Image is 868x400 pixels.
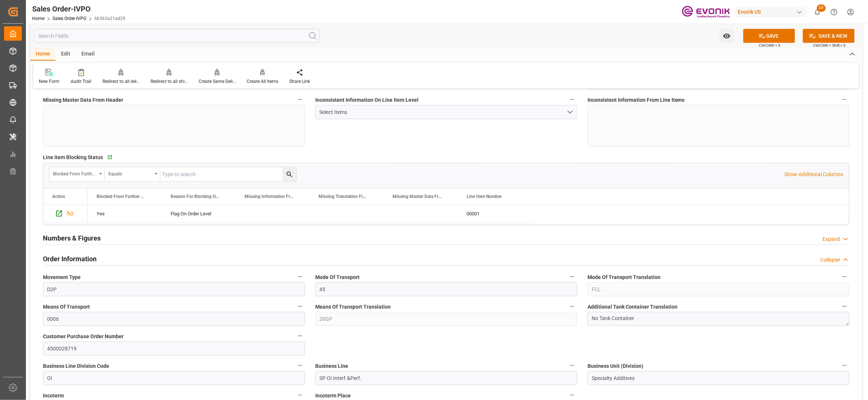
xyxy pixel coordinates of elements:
[315,392,351,400] span: Incoterm Place
[171,194,220,199] span: Reason For Blocking On This Line Item
[295,361,305,370] button: Business Line Division Code
[826,4,842,20] button: Help Center
[76,48,100,61] div: Email
[43,362,109,370] span: Business Line Division Code
[315,105,577,119] button: open menu
[568,272,577,282] button: Mode Of Transport
[71,78,91,85] div: Audit Trail
[458,205,532,222] div: 00001
[43,303,90,311] span: Means Of Transport
[295,272,305,282] button: Movement Type
[162,205,236,222] div: Flag On Order Level
[295,331,305,341] button: Customer Purchase Order Number
[43,96,123,104] span: Missing Master Data From Header
[813,43,846,48] span: Ctrl/CMD + Shift + S
[43,333,124,340] span: Customer Purchase Order Number
[588,362,643,370] span: Business Unit (Division)
[759,43,781,48] span: Ctrl/CMD + S
[823,235,840,243] div: Expand
[151,78,188,85] div: Redirect to all shipments
[39,78,60,85] div: New Form
[588,273,660,281] span: Mode Of Transport Translation
[568,302,577,311] button: Means Of Transport Translation
[55,48,76,61] div: Edit
[53,16,86,21] a: Sales Order-IVPO
[588,312,850,326] textarea: No Tank Container
[393,194,442,199] span: Missing Master Data From SAP
[32,16,44,21] a: Home
[588,303,677,311] span: Additional Tank Container Translation
[315,273,360,281] span: Mode Of Transport
[568,390,577,400] button: Incoterm Place
[319,194,368,199] span: Missing Translation From Master Data
[588,96,685,104] span: Inconsistent Information From Line Items
[88,205,532,223] div: Press SPACE to select this row.
[315,96,418,104] span: Inconsistent Information On Line Item Level
[743,29,795,43] button: SAVE
[568,361,577,370] button: Business Line
[52,194,65,199] div: Action
[682,6,730,19] img: Evonik-brand-mark-Deep-Purple-RGB.jpeg_1700498283.jpeg
[289,78,310,85] div: Share Link
[315,303,391,311] span: Means Of Transport Translation
[160,167,296,181] input: Type to search
[199,78,236,85] div: Create Same Delivery Date
[840,95,850,104] button: Inconsistent Information From Line Items
[32,3,125,14] div: Sales Order-IVPO
[105,167,160,181] button: open menu
[102,78,139,85] div: Redirect to all deliveries
[735,5,809,19] button: Evonik US
[295,302,305,311] button: Means Of Transport
[43,233,101,243] h2: Numbers & Figures
[43,392,64,400] span: Incoterm
[467,194,502,199] span: Line Item Number
[295,95,305,104] button: Missing Master Data From Header
[97,205,153,222] div: Yes
[108,169,152,177] div: Equals
[97,194,146,199] span: Blocked From Further Processing
[785,171,844,178] p: Show Additional Columns
[817,4,826,12] span: 23
[34,29,320,43] input: Search Fields
[282,167,296,181] button: search button
[49,167,105,181] button: open menu
[245,194,294,199] span: Missing Information From Line Item
[821,256,840,264] div: Collapse
[735,7,806,17] div: Evonik US
[43,205,88,223] div: Press SPACE to select this row.
[30,48,55,61] div: Home
[43,273,81,281] span: Movement Type
[568,95,577,104] button: Inconsistent Information On Line Item Level
[840,272,850,282] button: Mode Of Transport Translation
[320,108,567,116] div: Select Items
[43,154,103,161] span: Line Item Blocking Status
[803,29,855,43] button: SAVE & NEW
[295,390,305,400] button: Incoterm
[53,169,97,177] div: Blocked From Further Processing
[719,29,734,43] button: open menu
[809,4,826,20] button: show 23 new notifications
[43,254,97,264] h2: Order Information
[315,362,348,370] span: Business Line
[840,361,850,370] button: Business Unit (Division)
[840,302,850,311] button: Additional Tank Container Translation
[247,78,278,85] div: Create All Items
